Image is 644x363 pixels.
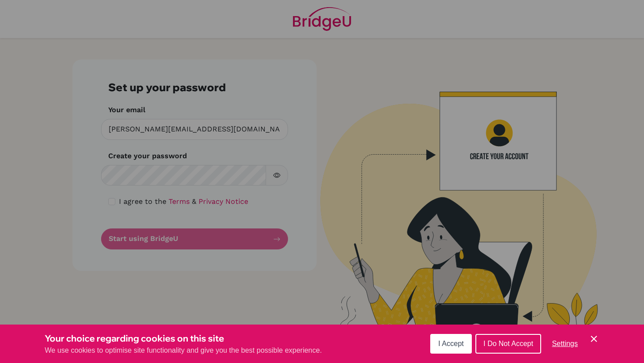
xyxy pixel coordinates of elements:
[552,340,578,347] span: Settings
[475,334,541,354] button: I Do Not Accept
[430,334,472,354] button: I Accept
[545,335,585,353] button: Settings
[483,340,533,347] span: I Do Not Accept
[45,345,322,356] p: We use cookies to optimise site functionality and give you the best possible experience.
[45,332,322,345] h3: Your choice regarding cookies on this site
[438,340,464,347] span: I Accept
[589,333,599,344] button: Save and close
